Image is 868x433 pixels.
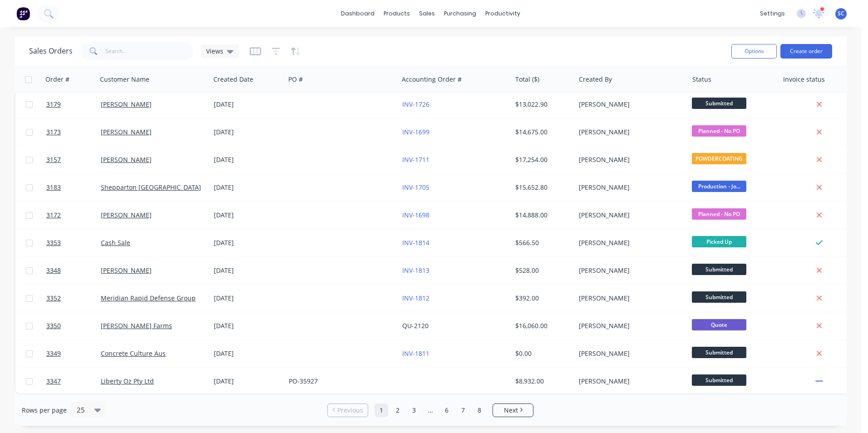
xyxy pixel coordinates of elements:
a: Page 6 [440,403,454,417]
button: Create order [780,44,832,59]
span: 3179 [46,100,61,109]
a: [PERSON_NAME] [101,155,152,164]
div: $16,060.00 [515,321,569,330]
div: [PERSON_NAME] [579,211,680,220]
span: 3348 [46,266,61,275]
span: SC [838,10,844,18]
a: INV-1726 [402,100,429,108]
span: Production - Jo... [692,181,746,192]
div: $14,888.00 [515,211,569,220]
div: $14,675.00 [515,128,569,137]
span: Submitted [692,291,746,303]
div: $528.00 [515,266,569,275]
div: [DATE] [214,211,281,220]
span: Submitted [692,98,746,109]
span: Submitted [692,374,746,386]
a: INV-1698 [402,211,429,219]
div: [PERSON_NAME] [579,266,680,275]
span: Quote [692,319,746,330]
a: QU-2120 [402,321,429,330]
a: 3172 [46,202,101,229]
div: settings [755,7,789,20]
a: INV-1699 [402,128,429,136]
a: Shepparton [GEOGRAPHIC_DATA] [101,183,201,192]
span: Picked Up [692,236,746,247]
a: [PERSON_NAME] [101,100,152,108]
a: Page 3 [407,403,421,417]
div: [PERSON_NAME] [579,128,680,137]
div: productivity [481,7,525,20]
div: [PERSON_NAME] [579,100,680,109]
a: Next page [493,406,533,415]
div: [PERSON_NAME] [579,294,680,303]
a: 3347 [46,368,101,395]
div: [PERSON_NAME] [579,321,680,330]
a: 3353 [46,229,101,256]
a: Cash Sale [101,238,130,247]
a: 3157 [46,146,101,173]
span: Planned - No PO [692,208,746,220]
div: $566.50 [515,238,569,247]
div: [PERSON_NAME] [579,377,680,386]
a: Page 7 [456,403,470,417]
a: INV-1811 [402,349,429,358]
span: 3352 [46,294,61,303]
div: [DATE] [214,128,281,137]
div: Accounting Order # [402,75,462,84]
span: 3349 [46,349,61,358]
a: INV-1705 [402,183,429,192]
span: 3172 [46,211,61,220]
a: INV-1814 [402,238,429,247]
div: Created By [579,75,612,84]
div: [DATE] [214,349,281,358]
a: [PERSON_NAME] [101,266,152,275]
div: Created Date [213,75,253,84]
ul: Pagination [324,403,537,417]
span: Submitted [692,264,746,275]
div: purchasing [439,7,481,20]
div: $15,652.80 [515,183,569,192]
img: Factory [16,7,30,20]
span: 3347 [46,377,61,386]
div: [DATE] [214,183,281,192]
a: [PERSON_NAME] [101,211,152,219]
span: 3173 [46,128,61,137]
div: [DATE] [214,238,281,247]
a: 3352 [46,285,101,312]
a: 3179 [46,91,101,118]
div: $17,254.00 [515,155,569,164]
a: 3350 [46,312,101,340]
span: Previous [337,406,363,415]
div: Status [692,75,711,84]
div: [DATE] [214,321,281,330]
div: PO # [288,75,303,84]
a: 3183 [46,174,101,201]
div: Invoice status [783,75,825,84]
a: 3349 [46,340,101,367]
a: Page 2 [391,403,404,417]
a: dashboard [336,7,379,20]
div: $13,022.90 [515,100,569,109]
a: [PERSON_NAME] [101,128,152,136]
span: 3350 [46,321,61,330]
a: [PERSON_NAME] Farms [101,321,172,330]
span: Submitted [692,347,746,358]
div: [PERSON_NAME] [579,155,680,164]
div: products [379,7,414,20]
input: Search... [105,42,194,60]
span: 3183 [46,183,61,192]
a: Page 8 [473,403,486,417]
a: Meridian Rapid Defense Group [101,294,196,302]
div: Total ($) [515,75,539,84]
a: INV-1813 [402,266,429,275]
div: $8,932.00 [515,377,569,386]
div: sales [414,7,439,20]
div: [DATE] [214,294,281,303]
button: Options [731,44,777,59]
a: Previous page [328,406,368,415]
div: PO-35927 [289,377,390,386]
div: [DATE] [214,377,281,386]
div: $392.00 [515,294,569,303]
span: 3353 [46,238,61,247]
a: Liberty Oz Pty Ltd [101,377,154,385]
